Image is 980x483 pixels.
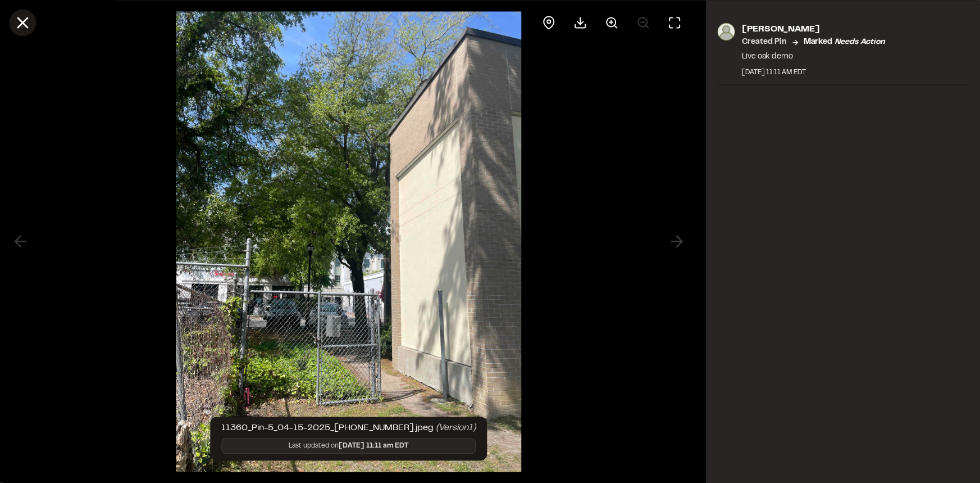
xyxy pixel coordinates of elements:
[9,9,36,36] button: Close modal
[742,22,885,36] p: [PERSON_NAME]
[599,9,626,36] button: Zoom in
[835,39,885,46] em: needs action
[742,36,787,48] p: Created Pin
[718,22,736,40] img: photo
[536,9,563,36] div: View pin on map
[742,67,885,78] div: [DATE] 11:11 AM EDT
[804,36,885,48] p: Marked
[742,51,885,63] p: Live oak demo
[662,9,689,36] button: Toggle Fullscreen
